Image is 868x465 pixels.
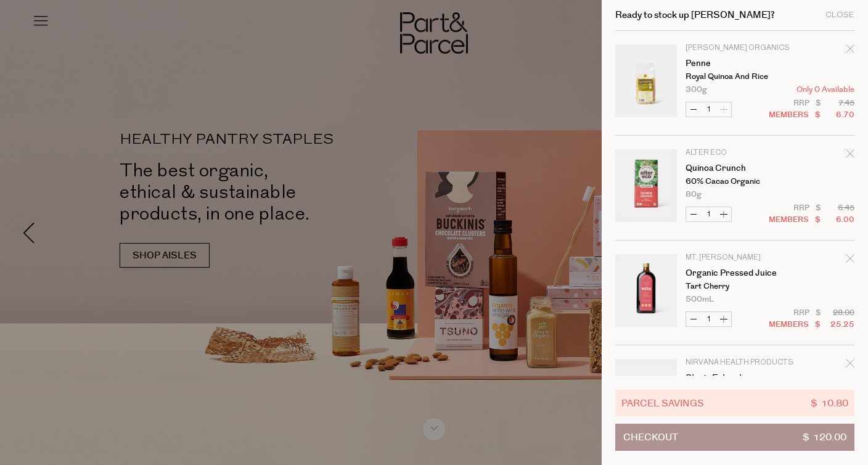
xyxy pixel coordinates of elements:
[811,396,848,410] span: $ 10.80
[846,252,854,269] div: Remove Organic Pressed Juice
[846,43,854,59] div: Remove Penne
[686,59,781,68] a: Penne
[686,178,781,186] p: 60% Cacao Organic
[846,357,854,374] div: Remove Stevia Extract
[686,374,781,382] a: Stevia Extract
[796,86,854,94] span: Only 0 Available
[615,10,775,20] h2: Ready to stock up [PERSON_NAME]?
[686,73,781,81] p: Royal Quinoa and Rice
[686,359,781,366] p: Nirvana Health Products
[825,11,854,19] div: Close
[686,254,781,261] p: Mt. [PERSON_NAME]
[686,269,781,278] a: Organic Pressed Juice
[803,424,846,450] span: $ 120.00
[686,149,781,157] p: Alter Eco
[623,424,678,450] span: Checkout
[615,424,854,451] button: Checkout$ 120.00
[686,191,702,199] span: 80g
[621,396,704,410] span: Parcel Savings
[846,147,854,164] div: Remove Quinoa Crunch
[686,86,707,94] span: 300g
[701,102,716,117] input: QTY Penne
[686,164,781,173] a: Quinoa Crunch
[686,295,714,303] span: 500mL
[701,312,716,326] input: QTY Organic Pressed Juice
[686,44,781,52] p: [PERSON_NAME] Organics
[686,282,781,290] p: Tart Cherry
[701,207,716,221] input: QTY Quinoa Crunch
